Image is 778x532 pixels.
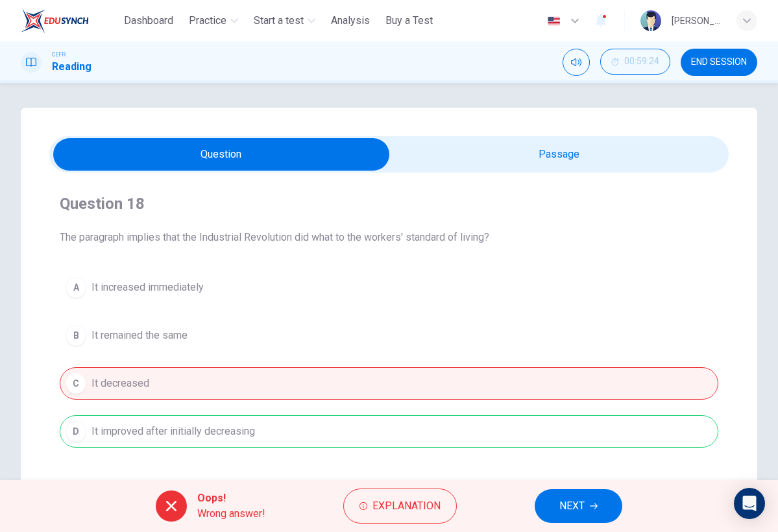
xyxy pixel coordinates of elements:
button: NEXT [535,489,622,523]
button: Analysis [326,9,375,32]
span: The paragraph implies that the Industrial Revolution did what to the workers' standard of living? [60,230,718,245]
span: Buy a Test [385,13,433,29]
a: ELTC logo [21,8,119,34]
button: Buy a Test [380,9,438,32]
button: END SESSION [681,49,757,76]
div: Open Intercom Messenger [734,488,765,519]
h4: Question 18 [60,193,718,214]
button: Dashboard [119,9,178,32]
h1: Reading [52,59,91,75]
div: [PERSON_NAME] [PERSON_NAME] [672,13,721,29]
span: Explanation [372,497,441,515]
span: Wrong answer! [197,506,265,522]
span: Analysis [331,13,370,29]
span: Oops! [197,490,265,506]
button: Practice [184,9,243,32]
img: Profile picture [640,10,661,31]
img: en [546,16,562,26]
img: ELTC logo [21,8,89,34]
span: Dashboard [124,13,173,29]
span: Practice [189,13,226,29]
span: END SESSION [691,57,747,67]
span: Start a test [254,13,304,29]
span: NEXT [559,497,585,515]
div: Hide [600,49,670,76]
button: 00:59:24 [600,49,670,75]
button: Start a test [249,9,321,32]
span: 00:59:24 [624,56,659,67]
span: CEFR [52,50,66,59]
button: Explanation [343,489,457,524]
div: Mute [563,49,590,76]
